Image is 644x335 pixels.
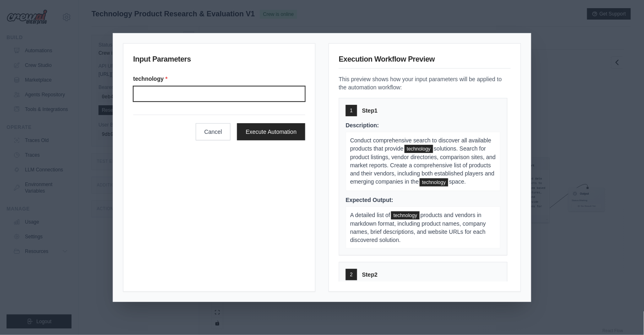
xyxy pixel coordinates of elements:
[346,122,379,129] span: Description:
[350,137,492,152] span: Conduct comprehensive search to discover all available products that provide
[133,53,305,68] h3: Input Parameters
[350,145,496,185] span: solutions. Search for product listings, vendor directories, comparison sites, and market reports....
[237,123,305,140] button: Execute Automation
[133,75,305,83] label: technology
[449,178,466,185] span: space.
[350,212,486,243] span: products and vendors in markdown format, including product names, company names, brief descriptio...
[362,106,378,115] span: Step 1
[346,197,394,203] span: Expected Output:
[350,107,353,114] span: 1
[350,271,353,278] span: 2
[362,271,378,279] span: Step 2
[350,212,390,218] span: A detailed list of
[339,53,511,69] h3: Execution Workflow Preview
[339,75,511,91] p: This preview shows how your input parameters will be applied to the automation workflow:
[420,178,448,186] span: technology
[196,123,231,140] button: Cancel
[391,211,420,220] span: technology
[405,145,433,153] span: technology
